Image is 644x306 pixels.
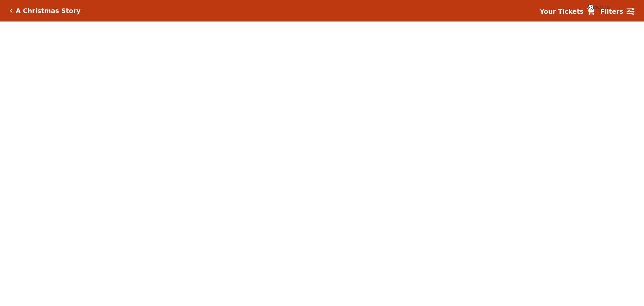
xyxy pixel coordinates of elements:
span: {{cartCount}} [588,4,594,10]
a: Filters [600,7,634,16]
a: Your Tickets {{cartCount}} [540,7,595,16]
strong: Your Tickets [540,8,584,15]
h5: A Christmas Story [16,7,80,15]
strong: Filters [600,8,623,15]
a: Click here to go back to filters [10,8,13,13]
